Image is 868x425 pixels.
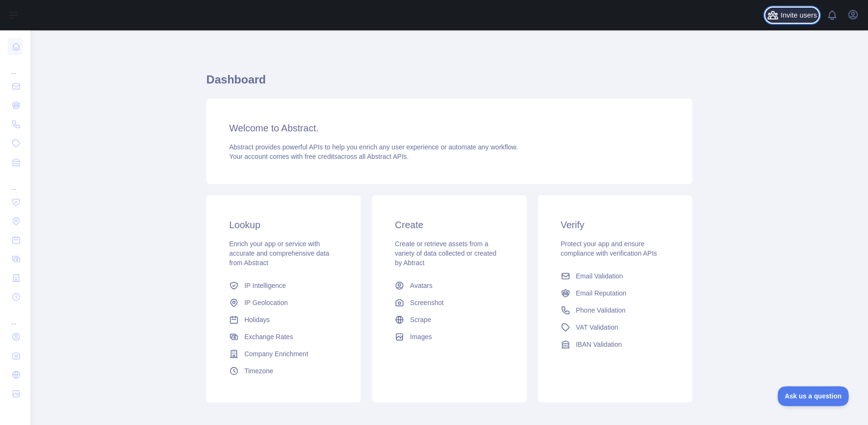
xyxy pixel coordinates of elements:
[410,332,432,342] span: Images
[8,173,23,192] div: ...
[557,336,673,353] a: IBAN Validation
[229,153,408,160] span: Your account comes with across all Abstract APIs.
[391,311,507,328] a: Scrape
[557,302,673,319] a: Phone Validation
[225,328,342,345] a: Exchange Rates
[391,328,507,345] a: Images
[410,298,443,307] span: Screenshot
[229,240,329,267] span: Enrich your app or service with accurate and comprehensive data from Abstract
[557,268,673,285] a: Email Validation
[576,340,622,349] span: IBAN Validation
[561,218,669,231] h3: Verify
[244,366,273,376] span: Timezone
[410,315,431,324] span: Scrape
[244,298,288,307] span: IP Geolocation
[225,294,342,311] a: IP Geolocation
[410,281,432,290] span: Avatars
[765,8,819,23] button: Invite users
[576,305,626,315] span: Phone Validation
[206,72,692,95] h1: Dashboard
[8,57,23,76] div: ...
[576,271,623,281] span: Email Validation
[244,281,286,290] span: IP Intelligence
[777,386,849,406] iframe: Toggle Customer Support
[225,277,342,294] a: IP Intelligence
[225,362,342,379] a: Timezone
[244,315,270,324] span: Holidays
[229,218,338,231] h3: Lookup
[780,10,817,21] span: Invite users
[225,311,342,328] a: Holidays
[395,240,496,267] span: Create or retrieve assets from a variety of data collected or created by Abtract
[576,323,618,332] span: VAT Validation
[8,307,23,326] div: ...
[557,285,673,302] a: Email Reputation
[557,319,673,336] a: VAT Validation
[391,277,507,294] a: Avatars
[391,294,507,311] a: Screenshot
[576,288,627,298] span: Email Reputation
[229,143,518,151] span: Abstract provides powerful APIs to help you enrich any user experience or automate any workflow.
[244,332,293,342] span: Exchange Rates
[244,349,308,359] span: Company Enrichment
[229,121,669,135] h3: Welcome to Abstract.
[561,240,657,257] span: Protect your app and ensure compliance with verification APIs
[395,218,503,231] h3: Create
[305,153,337,160] span: free credits
[225,345,342,362] a: Company Enrichment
